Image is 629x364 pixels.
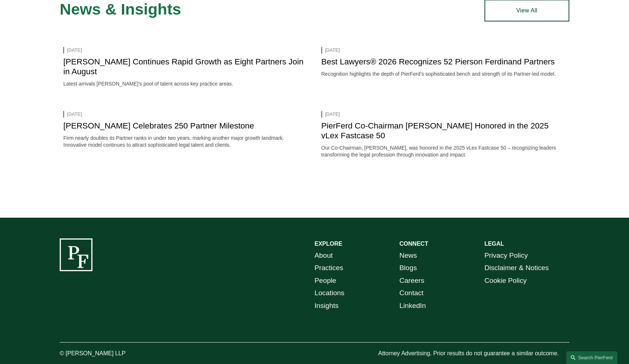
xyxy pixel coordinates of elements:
[399,241,428,247] strong: CONNECT
[67,111,82,118] time: [DATE]
[484,241,504,247] strong: LEGAL
[63,135,308,149] p: Firm nearly doubles its Partner ranks in under two years, marking another major growth landmark. ...
[399,300,426,312] a: LinkedIn
[60,348,166,359] p: © [PERSON_NAME] LLP
[314,300,339,312] a: Insights
[321,145,566,159] p: Our Co-Chairman, [PERSON_NAME], was honored in the 2025 vLex Fastcase 50 – recognizing leaders tr...
[314,249,333,262] a: About
[484,274,527,287] a: Cookie Policy
[325,47,340,54] time: [DATE]
[63,57,304,76] a: [PERSON_NAME] Continues Rapid Growth as Eight Partners Join in August
[399,274,424,287] a: Careers
[399,262,417,274] a: Blogs
[378,348,569,359] p: Attorney Advertising. Prior results do not guarantee a similar outcome.
[321,57,555,66] a: Best Lawyers® 2026 Recognizes 52 Pierson Ferdinand Partners
[321,121,549,140] a: PierFerd Co-Chairman [PERSON_NAME] Honored in the 2025 vLex Fastcase 50
[566,351,617,364] a: Search this site
[321,71,566,78] p: Recognition highlights the depth of PierFerd’s sophisticated bench and strength of its Partner-le...
[314,241,342,247] strong: EXPLORE
[484,249,528,262] a: Privacy Policy
[314,274,336,287] a: People
[314,262,343,274] a: Practices
[63,121,254,130] a: [PERSON_NAME] Celebrates 250 Partner Milestone
[67,47,82,54] time: [DATE]
[60,0,181,18] span: News & Insights
[314,287,344,300] a: Locations
[325,111,340,118] time: [DATE]
[63,80,308,88] p: Latest arrivals [PERSON_NAME]’s pool of talent across key practice areas.
[484,262,549,274] a: Disclaimer & Notices
[399,287,423,300] a: Contact
[399,249,417,262] a: News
